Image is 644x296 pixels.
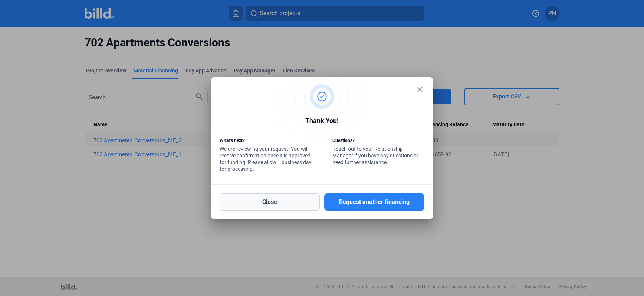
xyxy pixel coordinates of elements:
div: Thank You! [220,116,424,128]
button: Close [220,193,320,211]
mat-icon: close [415,85,424,94]
button: Request another financing [324,193,424,211]
div: Questions? [332,137,424,146]
div: What’s next? [220,137,312,146]
div: Reach out to your Relationship Manager if you have any questions or need further assistance. [332,137,424,167]
div: We are reviewing your request. You will receive confirmation once it is approved for funding. Ple... [220,137,312,174]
